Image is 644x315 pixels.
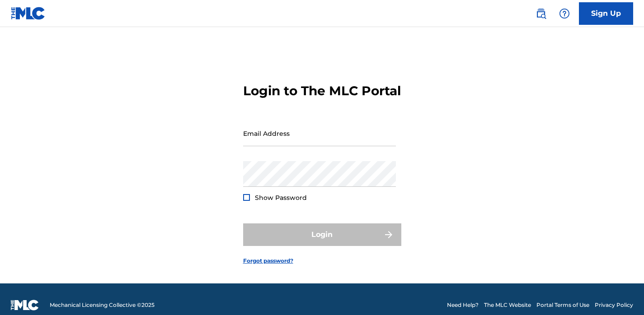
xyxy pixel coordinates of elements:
[484,301,531,309] a: The MLC Website
[532,5,550,23] a: Public Search
[595,301,633,309] a: Privacy Policy
[447,301,479,309] a: Need Help?
[599,272,644,315] iframe: Chat Widget
[11,7,46,20] img: MLC Logo
[536,8,546,19] img: search
[255,194,307,202] span: Show Password
[243,257,293,265] a: Forgot password?
[555,5,573,23] div: Help
[243,83,401,99] h3: Login to The MLC Portal
[579,2,633,25] a: Sign Up
[559,8,570,19] img: help
[11,300,39,310] img: logo
[536,301,589,309] a: Portal Terms of Use
[50,301,155,309] span: Mechanical Licensing Collective © 2025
